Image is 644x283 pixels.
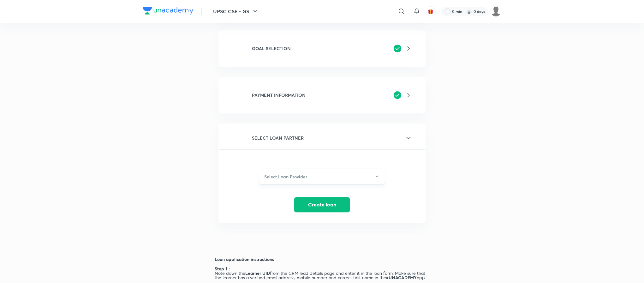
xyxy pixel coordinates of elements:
[215,267,234,271] h6: Step 1 :
[294,197,350,212] button: Create loan
[491,6,501,17] img: Pranesh
[252,92,306,98] h6: PAYMENT INFORMATION
[426,6,436,16] button: avatar
[252,45,291,52] h6: GOAL SELECTION
[143,7,194,16] a: Company Logo
[389,274,417,280] strong: UNACADEMY
[259,169,385,185] button: Select Loan Provider
[252,135,304,141] h6: SELECT LOAN PARTNER
[428,9,433,14] img: avatar
[466,8,472,14] img: streak
[245,270,270,276] strong: Learner UID
[215,257,429,262] h6: Loan application instructions
[143,7,194,14] img: Company Logo
[264,173,307,180] h6: Select Loan Provider
[215,271,429,280] h6: Note down the from the CRM lead details page and enter it in the loan form. Make sure that the le...
[209,5,263,18] button: UPSC CSE - GS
